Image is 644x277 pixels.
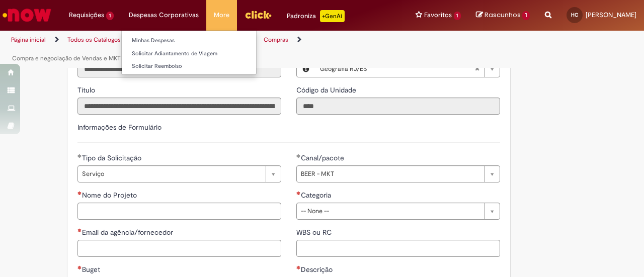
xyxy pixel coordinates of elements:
span: Serviço [82,166,261,182]
span: Email da agência/fornecedor [82,228,175,237]
span: BEER - MKT [301,166,479,182]
input: Título [77,98,281,115]
span: Despesas Corporativas [129,10,199,20]
ul: Trilhas de página [8,31,422,68]
span: 1 [106,12,114,20]
input: Email da agência/fornecedor [77,240,281,257]
span: Descrição [301,265,335,274]
div: Padroniza [287,10,345,22]
input: Email [77,60,281,77]
span: Geografia RJ/ES [320,61,474,77]
span: Somente leitura - Título [77,85,97,95]
a: Página inicial [11,36,46,44]
span: Requisições [69,10,104,20]
span: Necessários [77,191,82,195]
span: Necessários [296,191,301,195]
img: click_logo_yellow_360x200.png [245,7,272,22]
a: Solicitar Reembolso [122,61,256,72]
span: 1 [454,12,461,20]
label: Somente leitura - Código da Unidade [296,85,358,95]
a: Solicitar Adiantamento de Viagem [122,48,256,59]
input: Nome do Projeto [77,203,281,220]
span: Buget [82,265,102,274]
span: Categoria [301,191,333,200]
ul: Despesas Corporativas [121,30,257,75]
img: ServiceNow [1,5,53,25]
span: More [214,10,229,20]
span: Necessários [77,228,82,232]
span: Obrigatório Preenchido [296,154,301,158]
span: Rascunhos [485,10,521,20]
span: HC [571,12,578,18]
p: +GenAi [320,10,345,22]
label: Somente leitura - Título [77,85,97,95]
a: Todos os Catálogos [67,36,121,44]
span: Necessários [77,265,82,269]
span: Necessários [296,265,301,269]
span: WBS ou RC [296,228,334,237]
span: -- None -- [301,203,479,219]
span: Obrigatório Preenchido [77,154,82,158]
button: Local, Visualizar este registro Geografia RJ/ES [297,61,315,77]
label: Informações de Formulário [77,123,162,132]
span: [PERSON_NAME] [586,11,636,19]
span: Tipo da Solicitação [82,153,143,162]
a: Compras [264,36,288,44]
span: 1 [522,11,530,20]
input: Código da Unidade [296,98,500,115]
span: Favoritos [424,10,452,20]
span: Nome do Projeto [82,191,139,200]
abbr: Limpar campo Local [469,61,485,77]
span: Canal/pacote [301,153,346,162]
a: Minhas Despesas [122,35,256,46]
a: Rascunhos [476,11,530,20]
a: Geografia RJ/ESLimpar campo Local [315,61,500,77]
a: Compra e negociação de Vendas e MKT (S4) [12,54,133,62]
input: WBS ou RC [296,240,500,257]
span: Somente leitura - Código da Unidade [296,85,358,95]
